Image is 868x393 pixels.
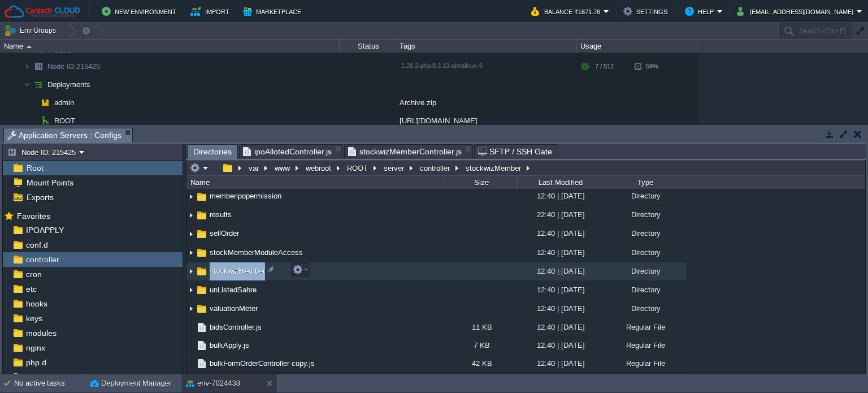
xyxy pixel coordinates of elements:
div: 59% [635,58,671,75]
span: Application Servers : Configs [7,128,121,142]
img: AMDAwAAAACH5BAEAAAAALAAAAAABAAEAAAICRAEAOw== [196,247,208,259]
a: conf.d [24,240,50,250]
div: 38 KB [444,373,517,390]
img: AMDAwAAAACH5BAEAAAAALAAAAAABAAEAAAICRAEAOw== [31,112,37,129]
li: /var/www/webroot/ROOT/version/server/controller/stockwizMember/stockwizMemberController.js [344,144,473,158]
img: AMDAwAAAACH5BAEAAAAALAAAAAABAAEAAAICRAEAOw== [186,188,196,205]
div: Status [340,40,396,53]
span: IPOAPPLY [24,225,66,235]
span: cron [24,269,44,279]
div: Name [1,40,339,53]
img: AMDAwAAAACH5BAEAAAAALAAAAAABAAEAAAICRAEAOw== [186,244,196,262]
img: AMDAwAAAACH5BAEAAAAALAAAAAABAAEAAAICRAEAOw== [37,112,53,129]
button: Deployment Manager [90,378,171,389]
div: 42 KB [444,355,517,372]
a: unListedSahre [208,285,258,295]
img: AMDAwAAAACH5BAEAAAAALAAAAAABAAEAAAICRAEAOw== [196,303,208,315]
span: controller [24,254,61,265]
a: bulkApply.js [208,340,251,350]
div: Directory [602,206,687,223]
a: vcs [24,372,40,382]
div: 12:40 | [DATE] [517,262,602,280]
a: php.d [24,357,48,368]
span: 1.26.2-php-8.3.13-almalinux-9 [401,62,483,69]
input: Click to enter the path [186,160,865,176]
div: Regular File [602,355,687,372]
span: bulkFormOrderController copy.js [208,359,316,368]
a: Deployments [46,80,92,89]
span: Favorites [15,211,52,221]
a: admin [53,98,76,107]
img: AMDAwAAAACH5BAEAAAAALAAAAAABAAEAAAICRAEAOw== [186,355,196,372]
button: Node ID: 215425 [7,147,79,157]
img: AMDAwAAAACH5BAEAAAAALAAAAAABAAEAAAICRAEAOw== [196,228,208,240]
span: Mount Points [24,178,75,188]
a: valuationMeter [208,304,259,313]
span: nginx [24,343,47,353]
a: modules [24,328,58,338]
div: Directory [602,300,687,317]
div: Size [445,176,517,189]
div: 12:40 | [DATE] [517,281,602,299]
span: SFTP / SSH Gate [478,145,552,158]
img: AMDAwAAAACH5BAEAAAAALAAAAAABAAEAAAICRAEAOw== [31,94,37,111]
div: 12:40 | [DATE] [517,244,602,261]
a: stockMemberModuleAccess [208,248,305,257]
div: [URL][DOMAIN_NAME] [396,112,577,129]
a: ROOT [53,116,77,126]
div: 12:40 | [DATE] [517,373,602,390]
a: sellOrder [208,228,241,238]
img: AMDAwAAAACH5BAEAAAAALAAAAAABAAEAAAICRAEAOw== [186,373,196,390]
img: AMDAwAAAACH5BAEAAAAALAAAAAABAAEAAAICRAEAOw== [186,263,196,280]
a: bidsController.js [208,322,263,332]
div: Regular File [602,318,687,336]
li: /var/www/webroot/ROOT/version/server/controller/ipoAllotedController.js [239,144,343,158]
div: Last Modified [518,176,602,189]
img: AMDAwAAAACH5BAEAAAAALAAAAAABAAEAAAICRAEAOw== [186,336,196,354]
button: Help [685,5,717,18]
button: controller [418,163,453,173]
span: etc [24,284,38,294]
img: Cantech Cloud [4,5,81,19]
div: 12:40 | [DATE] [517,318,602,336]
div: Regular File [602,373,687,390]
a: hooks [24,299,49,309]
span: stockwizMemberController.js [348,145,462,158]
img: AMDAwAAAACH5BAEAAAAALAAAAAABAAEAAAICRAEAOw== [27,45,32,48]
button: Settings [623,5,671,18]
a: stockwizMember [208,266,267,276]
div: Type [603,176,687,189]
img: AMDAwAAAACH5BAEAAAAALAAAAAABAAEAAAICRAEAOw== [24,58,31,75]
img: AMDAwAAAACH5BAEAAAAALAAAAAABAAEAAAICRAEAOw== [196,357,208,370]
img: AMDAwAAAACH5BAEAAAAALAAAAAABAAEAAAICRAEAOw== [186,206,196,224]
img: AMDAwAAAACH5BAEAAAAALAAAAAABAAEAAAICRAEAOw== [196,191,208,203]
span: Directories [193,145,232,159]
img: AMDAwAAAACH5BAEAAAAALAAAAAABAAEAAAICRAEAOw== [196,265,208,278]
div: 7 KB [444,336,517,354]
img: AMDAwAAAACH5BAEAAAAALAAAAAABAAEAAAICRAEAOw== [196,321,208,334]
span: keys [24,313,44,323]
div: 11 KB [444,318,517,336]
button: www [273,163,293,173]
img: AMDAwAAAACH5BAEAAAAALAAAAAABAAEAAAICRAEAOw== [196,284,208,296]
button: env-7024438 [186,378,240,389]
span: ipoAllotedController.js [243,145,332,158]
button: webroot [304,163,334,173]
div: Directory [602,281,687,299]
span: Node ID: [47,62,76,71]
img: AMDAwAAAACH5BAEAAAAALAAAAAABAAEAAAICRAEAOw== [186,282,196,299]
img: AMDAwAAAACH5BAEAAAAALAAAAAABAAEAAAICRAEAOw== [24,76,31,93]
button: [EMAIL_ADDRESS][DOMAIN_NAME] [737,5,857,18]
div: 12:40 | [DATE] [517,300,602,317]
